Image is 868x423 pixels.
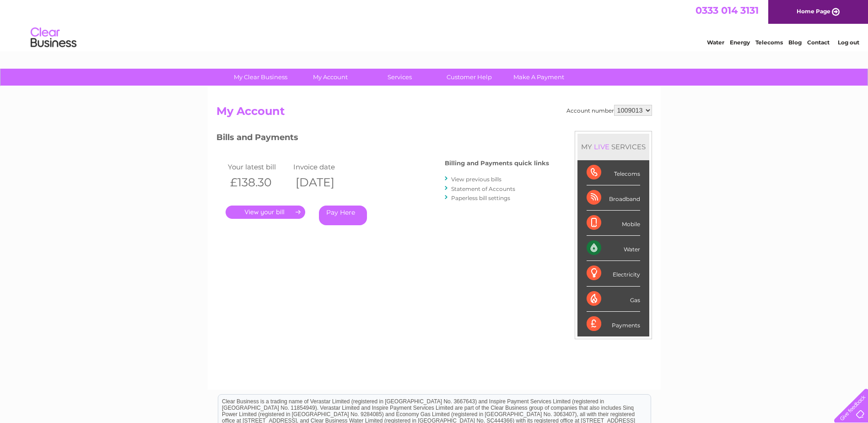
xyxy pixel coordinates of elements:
[226,161,291,173] td: Your latest bill
[838,39,859,46] a: Log out
[587,236,640,261] div: Water
[291,173,357,192] th: [DATE]
[566,105,652,116] div: Account number
[695,5,759,16] a: 0333 014 3131
[226,206,305,219] a: .
[587,160,640,185] div: Telecoms
[587,261,640,286] div: Electricity
[218,5,651,44] div: Clear Business is a trading name of Verastar Limited (registered in [GEOGRAPHIC_DATA] No. 3667643...
[577,134,649,160] div: MY SERVICES
[587,211,640,236] div: Mobile
[587,312,640,336] div: Payments
[216,105,652,122] h2: My Account
[362,69,437,86] a: Services
[807,39,830,46] a: Contact
[292,69,368,86] a: My Account
[587,287,640,312] div: Gas
[587,185,640,211] div: Broadband
[216,131,549,147] h3: Bills and Payments
[501,69,577,86] a: Make A Payment
[226,173,291,192] th: £138.30
[451,176,501,183] a: View previous bills
[707,39,724,46] a: Water
[319,206,367,225] a: Pay Here
[291,161,357,173] td: Invoice date
[431,69,507,86] a: Customer Help
[451,195,510,201] a: Paperless bill settings
[30,24,77,52] img: logo.png
[755,39,783,46] a: Telecoms
[451,185,515,192] a: Statement of Accounts
[788,39,802,46] a: Blog
[223,69,298,86] a: My Clear Business
[592,142,611,151] div: LIVE
[730,39,750,46] a: Energy
[445,160,549,167] h4: Billing and Payments quick links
